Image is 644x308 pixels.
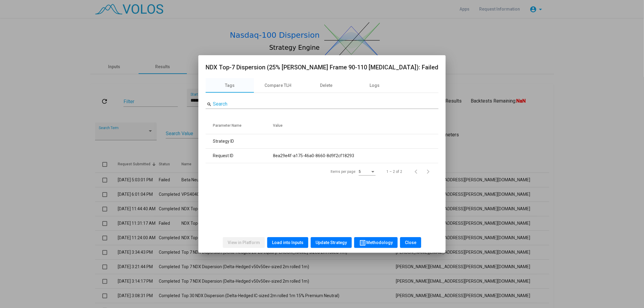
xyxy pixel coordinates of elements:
button: Methodology [354,237,398,248]
th: Parameter Name [206,117,273,134]
button: Previous page [412,166,424,178]
span: Update Strategy [316,240,347,245]
button: Load into Inputs [267,237,308,248]
span: 5 [359,170,361,174]
button: Update Strategy [311,237,352,248]
button: Next page [424,166,436,178]
div: Delete [320,82,333,89]
td: 8ea29e4f-a175-46a0-8660-8d9f2cf18293 [273,149,438,163]
span: Close [405,240,416,245]
div: Compare TLH [265,82,292,89]
span: Methodology [359,240,393,245]
h2: NDX Top-7 Dispersion (25% [PERSON_NAME] Frame 90-110 [MEDICAL_DATA]): Failed [206,62,438,72]
button: Close [400,237,421,248]
mat-icon: list_alt [359,239,366,246]
div: Tags [225,82,235,89]
button: View in Platform [223,237,265,248]
div: Items per page: [331,169,356,174]
td: Request ID [206,149,273,163]
div: 1 – 2 of 2 [386,169,402,174]
div: Logs [370,82,380,89]
span: Load into Inputs [272,240,303,245]
td: Strategy ID [206,134,273,149]
span: View in Platform [228,240,260,245]
mat-icon: search [207,102,212,107]
th: Value [273,117,438,134]
mat-select: Items per page: [359,170,376,174]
